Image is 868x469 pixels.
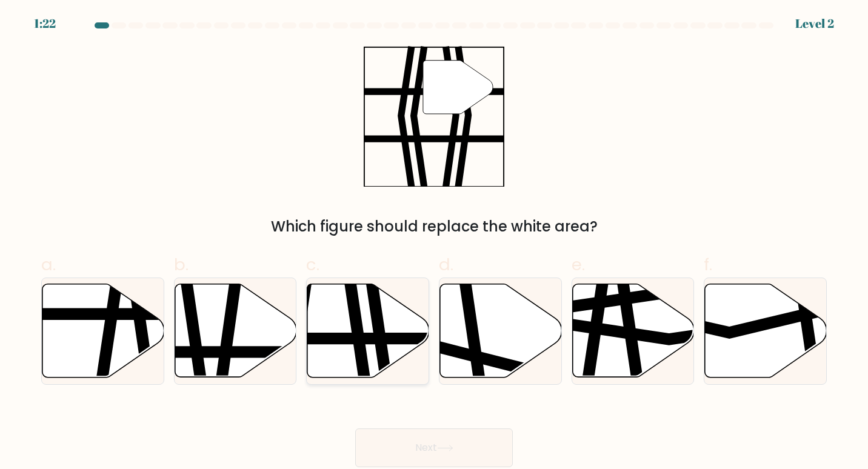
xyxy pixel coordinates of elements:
[34,15,56,33] div: 1:22
[423,61,493,114] g: "
[795,15,834,33] div: Level 2
[48,216,820,238] div: Which figure should replace the white area?
[572,253,585,276] span: e.
[41,253,56,276] span: a.
[306,253,319,276] span: c.
[355,428,513,467] button: Next
[704,253,712,276] span: f.
[174,253,189,276] span: b.
[439,253,453,276] span: d.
